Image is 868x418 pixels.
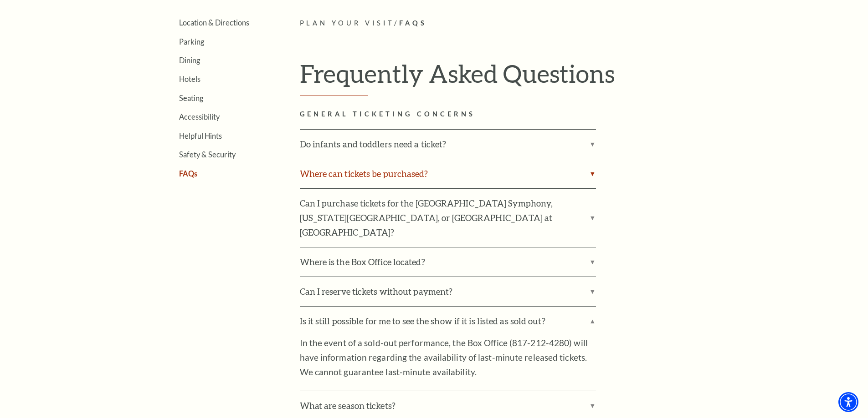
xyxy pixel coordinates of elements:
[179,112,220,121] a: Accessibility
[300,336,596,379] p: In the event of a sold-out performance, the Box Office (817-212-4280) will have information regar...
[179,56,200,65] a: Dining
[300,130,596,159] label: Do infants and toddlers need a ticket?
[300,277,596,306] label: Can I reserve tickets without payment?
[300,189,596,247] label: Can I purchase tickets for the [GEOGRAPHIC_DATA] Symphony, [US_STATE][GEOGRAPHIC_DATA], or [GEOGR...
[399,19,427,27] span: FAQs
[179,37,204,46] a: Parking
[179,18,249,27] a: Location & Directions
[300,19,395,27] span: Plan Your Visit
[179,169,197,178] a: FAQs
[300,159,596,188] label: Where can tickets be purchased?
[300,307,596,336] label: Is it still possible for me to see the show if it is listed as sold out?
[300,109,717,120] h2: GENERAL TICKETING CONCERNS
[300,59,717,96] h1: Frequently Asked Questions
[179,131,222,140] a: Helpful Hints
[179,150,236,159] a: Safety & Security
[838,392,858,412] div: Accessibility Menu
[179,75,200,83] a: Hotels
[300,247,596,277] label: Where is the Box Office located?
[179,94,203,102] a: Seating
[300,18,717,29] p: /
